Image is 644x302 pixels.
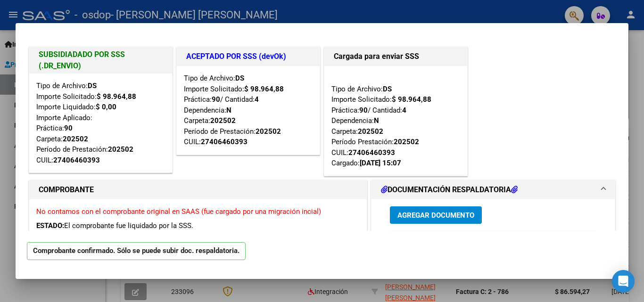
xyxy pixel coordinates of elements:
strong: 202502 [358,127,383,136]
strong: 202502 [256,127,281,136]
span: Agregar Documento [397,211,474,220]
strong: $ 98.964,88 [97,92,136,101]
h1: DOCUMENTACIÓN RESPALDATORIA [381,184,518,196]
strong: DS [235,74,244,82]
strong: 202502 [210,116,236,125]
div: 27406460393 [201,137,248,147]
div: 27406460393 [53,155,100,166]
strong: 202502 [108,145,133,154]
div: Open Intercom Messenger [612,270,635,293]
span: ESTADO: [36,221,64,230]
span: El comprobante fue liquidado por la SSS. [64,221,193,230]
p: Comprobante confirmado. Sólo se puede subir doc. respaldatoria. [27,242,246,261]
div: Tipo de Archivo: Importe Solicitado: Importe Liquidado: Importe Aplicado: Práctica: Carpeta: Perí... [36,81,165,165]
strong: COMPROBANTE [39,185,94,194]
strong: $ 0,00 [96,103,116,111]
strong: DS [383,85,392,93]
strong: [DATE] 15:07 [360,159,401,167]
strong: N [226,106,231,114]
strong: $ 98.964,88 [392,95,431,104]
button: Agregar Documento [390,206,482,224]
strong: $ 98.964,88 [244,85,284,93]
h1: Cargada para enviar SSS [334,51,458,62]
mat-expansion-panel-header: DOCUMENTACIÓN RESPALDATORIA [372,180,615,199]
div: Tipo de Archivo: Importe Solicitado: Práctica: / Cantidad: Dependencia: Carpeta: Período de Prest... [184,73,313,147]
h1: ACEPTADO POR SSS (devOk) [186,51,310,62]
strong: 4 [255,95,259,104]
strong: 202502 [63,135,88,143]
div: 27406460393 [348,147,395,158]
strong: 202502 [394,138,419,146]
strong: 90 [212,95,220,104]
strong: DS [88,82,97,90]
strong: N [374,116,379,125]
strong: 4 [402,106,406,114]
h1: SUBSIDIADADO POR SSS (.DR_ENVIO) [39,49,163,72]
div: Tipo de Archivo: Importe Solicitado: Práctica: / Cantidad: Dependencia: Carpeta: Período Prestaci... [331,73,460,169]
span: No contamos con el comprobante original en SAAS (fue cargado por una migración incial) [36,207,321,216]
strong: 90 [64,124,73,132]
strong: 90 [359,106,368,114]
